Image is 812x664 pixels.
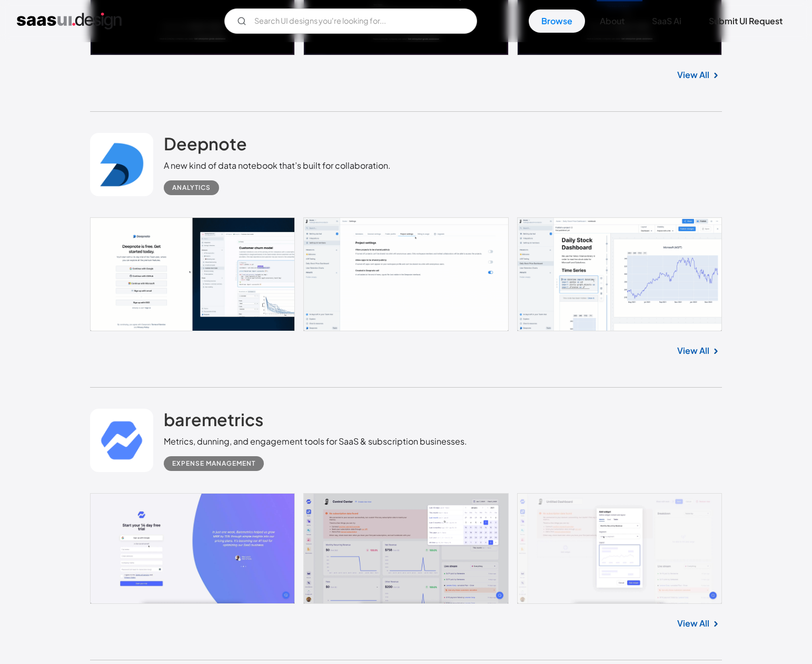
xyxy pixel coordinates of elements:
[587,9,637,33] a: About
[17,13,122,30] a: home
[529,9,585,33] a: Browse
[677,617,709,630] a: View All
[172,457,255,470] div: Expense Management
[639,9,694,33] a: SaaS Ai
[677,344,709,357] a: View All
[224,8,477,34] input: Search UI designs you're looking for...
[164,133,247,154] h2: Deepnote
[164,435,467,448] div: Metrics, dunning, and engagement tools for SaaS & subscription businesses.
[696,9,795,33] a: Submit UI Request
[164,133,247,159] a: Deepnote
[164,409,263,435] a: baremetrics
[172,181,211,194] div: Analytics
[677,69,709,81] a: View All
[164,159,391,172] div: A new kind of data notebook that’s built for collaboration.
[164,409,263,430] h2: baremetrics
[224,8,477,34] form: Email Form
